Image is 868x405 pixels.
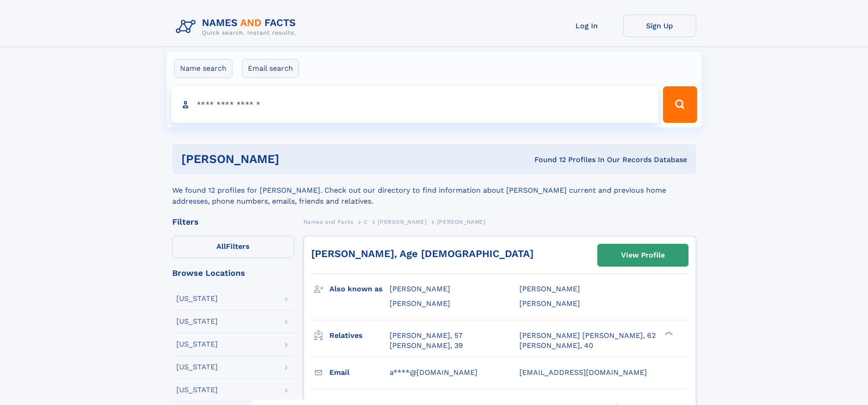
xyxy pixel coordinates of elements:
[311,248,534,259] a: [PERSON_NAME], Age [DEMOGRAPHIC_DATA]
[378,219,426,225] span: [PERSON_NAME]
[519,299,580,308] span: [PERSON_NAME]
[172,174,696,207] div: We found 12 profiles for [PERSON_NAME]. Check out our directory to find information about [PERSON...
[519,284,580,293] span: [PERSON_NAME]
[390,299,450,308] span: [PERSON_NAME]
[176,318,218,325] div: [US_STATE]
[663,86,697,123] button: Search Button
[390,284,450,293] span: [PERSON_NAME]
[242,59,299,78] label: Email search
[550,15,623,37] a: Log In
[329,281,390,297] h3: Also known as
[598,244,688,266] a: View Profile
[329,328,390,343] h3: Relatives
[303,216,354,227] a: Names and Facts
[176,341,218,348] div: [US_STATE]
[174,59,232,78] label: Name search
[623,15,696,37] a: Sign Up
[390,331,462,341] a: [PERSON_NAME], 57
[176,386,218,394] div: [US_STATE]
[519,341,593,351] a: [PERSON_NAME], 40
[176,363,218,371] div: [US_STATE]
[171,86,659,123] input: search input
[378,216,426,227] a: [PERSON_NAME]
[329,365,390,380] h3: Email
[364,219,368,225] span: C
[216,242,226,251] span: All
[519,331,656,341] a: [PERSON_NAME] [PERSON_NAME], 62
[172,236,294,258] label: Filters
[407,155,687,165] div: Found 12 Profiles In Our Records Database
[176,295,218,302] div: [US_STATE]
[437,219,486,225] span: [PERSON_NAME]
[390,341,463,351] a: [PERSON_NAME], 39
[172,218,294,226] div: Filters
[519,368,647,377] span: [EMAIL_ADDRESS][DOMAIN_NAME]
[364,216,368,227] a: C
[172,269,294,277] div: Browse Locations
[663,330,673,336] div: ❯
[621,245,665,266] div: View Profile
[181,153,407,165] h1: [PERSON_NAME]
[172,15,303,39] img: Logo Names and Facts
